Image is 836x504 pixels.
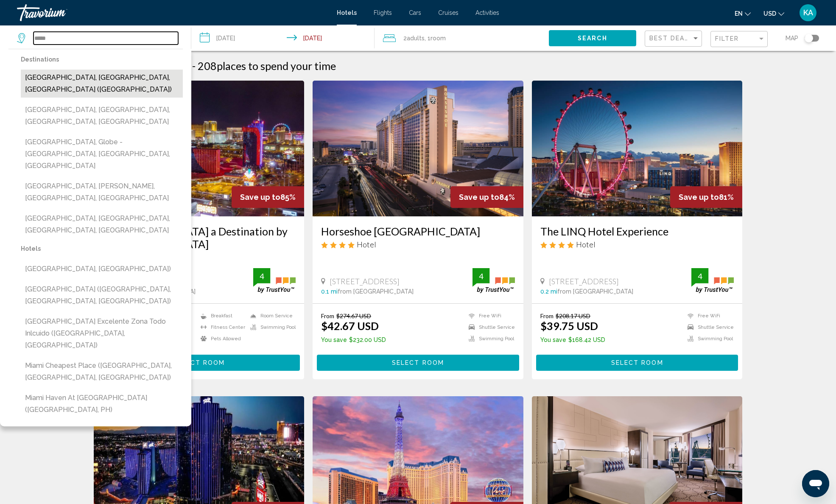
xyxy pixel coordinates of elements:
[374,9,392,16] a: Flights
[576,240,596,249] span: Hotel
[21,358,183,386] button: Miami Cheapest Place ([GEOGRAPHIC_DATA], [GEOGRAPHIC_DATA], [GEOGRAPHIC_DATA])
[649,35,699,42] mat-select: Sort by
[403,32,425,44] span: 2
[21,178,183,206] button: [GEOGRAPHIC_DATA], [PERSON_NAME], [GEOGRAPHIC_DATA], [GEOGRAPHIC_DATA]
[473,271,489,281] div: 4
[683,324,734,331] li: Shuttle Service
[392,360,444,367] span: Select Room
[321,319,379,332] ins: $42.67 USD
[21,53,183,65] p: Destinations
[540,288,557,295] span: 0.2 mi
[246,324,296,331] li: Swimming Pool
[475,9,499,16] a: Activities
[735,7,751,20] button: Change language
[17,4,328,21] a: Travorium
[549,30,636,46] button: Search
[798,34,819,42] button: Toggle map
[21,134,183,174] button: [GEOGRAPHIC_DATA], Globe - [GEOGRAPHIC_DATA], [GEOGRAPHIC_DATA], [GEOGRAPHIC_DATA]
[94,81,305,216] img: Hotel image
[464,335,515,342] li: Swimming Pool
[540,319,598,332] ins: $39.75 USD
[198,59,336,72] h2: 208
[196,324,246,331] li: Fitness Center
[459,193,499,202] span: Save up to
[409,9,421,16] a: Cars
[683,312,734,319] li: Free WiFi
[540,312,554,319] span: From
[763,7,784,20] button: Change currency
[232,186,304,208] div: 85%
[321,336,347,343] span: You save
[321,312,334,319] span: From
[321,240,515,249] div: 4 star Hotel
[786,32,798,44] span: Map
[321,288,338,295] span: 0.1 mi
[192,59,196,72] span: -
[21,281,183,309] button: [GEOGRAPHIC_DATA] ([GEOGRAPHIC_DATA], [GEOGRAPHIC_DATA], [GEOGRAPHIC_DATA])
[253,271,270,281] div: 4
[438,9,459,16] a: Cruises
[683,335,734,342] li: Swimming Pool
[464,324,515,331] li: Shuttle Service
[375,25,549,51] button: Travelers: 2 adults, 0 children
[196,312,246,319] li: Breakfast
[336,312,371,319] del: $274.67 USD
[338,288,414,295] span: from [GEOGRAPHIC_DATA]
[407,35,425,42] span: Adults
[578,35,607,42] span: Search
[357,240,376,249] span: Hotel
[98,357,300,366] a: Select Room
[557,288,633,295] span: from [GEOGRAPHIC_DATA]
[803,8,813,17] span: KA
[337,9,357,16] a: Hotels
[431,35,446,42] span: Room
[21,243,183,255] p: Hotels
[532,81,743,216] img: Hotel image
[715,35,739,42] span: Filter
[98,355,300,370] button: Select Room
[670,186,742,208] div: 81%
[540,336,605,343] p: $168.42 USD
[253,268,296,293] img: trustyou-badge.svg
[217,59,336,72] span: places to spend your time
[735,10,743,17] span: en
[317,355,519,370] button: Select Room
[21,390,183,418] button: Miami Haven at [GEOGRAPHIC_DATA] ([GEOGRAPHIC_DATA], PH)
[317,357,519,366] a: Select Room
[556,312,590,319] del: $208.17 USD
[21,261,183,277] button: [GEOGRAPHIC_DATA], [GEOGRAPHIC_DATA])
[540,336,566,343] span: You save
[196,335,246,342] li: Pets Allowed
[21,210,183,238] button: [GEOGRAPHIC_DATA], [GEOGRAPHIC_DATA], [GEOGRAPHIC_DATA], [GEOGRAPHIC_DATA]
[102,252,296,262] div: 4 star Hotel
[246,312,296,319] li: Room Service
[102,225,296,250] a: [GEOGRAPHIC_DATA] a Destination by [GEOGRAPHIC_DATA]
[536,355,738,370] button: Select Room
[313,81,523,216] a: Hotel image
[21,314,183,353] button: [GEOGRAPHIC_DATA] Excelente Zona Todo Inlcuido ([GEOGRAPHIC_DATA], [GEOGRAPHIC_DATA])
[611,360,663,367] span: Select Room
[321,336,386,343] p: $232.00 USD
[679,193,719,202] span: Save up to
[450,186,523,208] div: 84%
[330,277,400,286] span: [STREET_ADDRESS]
[710,31,768,48] button: Filter
[321,225,515,238] a: Horseshoe [GEOGRAPHIC_DATA]
[540,225,734,238] a: The LINQ Hotel Experience
[540,240,734,249] div: 4 star Hotel
[191,25,374,51] button: Check-in date: Sep 22, 2025 Check-out date: Sep 25, 2025
[464,312,515,319] li: Free WiFi
[173,360,225,367] span: Select Room
[473,268,515,293] img: trustyou-badge.svg
[691,268,734,293] img: trustyou-badge.svg
[549,277,619,286] span: [STREET_ADDRESS]
[21,102,183,130] button: [GEOGRAPHIC_DATA], [GEOGRAPHIC_DATA], [GEOGRAPHIC_DATA], [GEOGRAPHIC_DATA]
[691,271,708,281] div: 4
[649,35,694,42] span: Best Deals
